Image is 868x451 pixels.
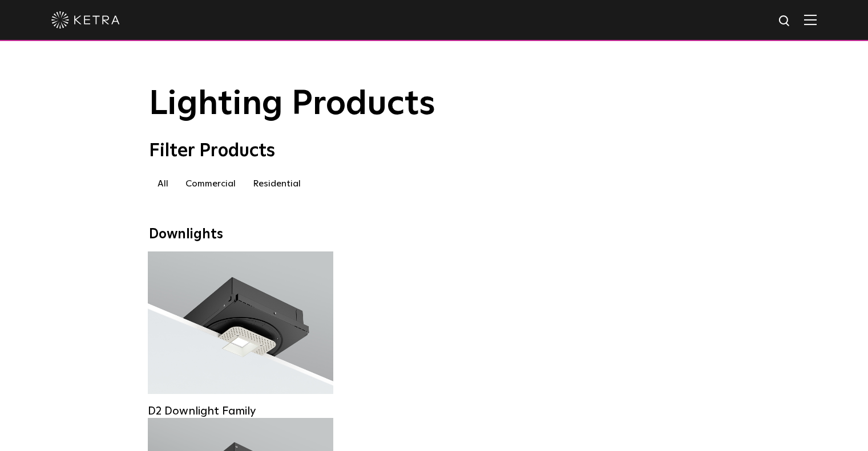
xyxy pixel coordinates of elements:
div: Filter Products [149,140,720,162]
label: Commercial [177,173,244,194]
a: D2 Downlight Family Lumen Output:1200Colors:White / Black / Gloss Black / Silver / Bronze / Silve... [148,251,333,401]
label: Residential [244,173,309,194]
div: D2 Downlight Family [148,404,333,418]
span: Lighting Products [149,87,435,121]
div: Downlights [149,226,720,243]
img: Hamburger%20Nav.svg [804,14,817,25]
img: ketra-logo-2019-white [51,11,120,29]
label: All [149,173,177,194]
img: search icon [778,14,792,29]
